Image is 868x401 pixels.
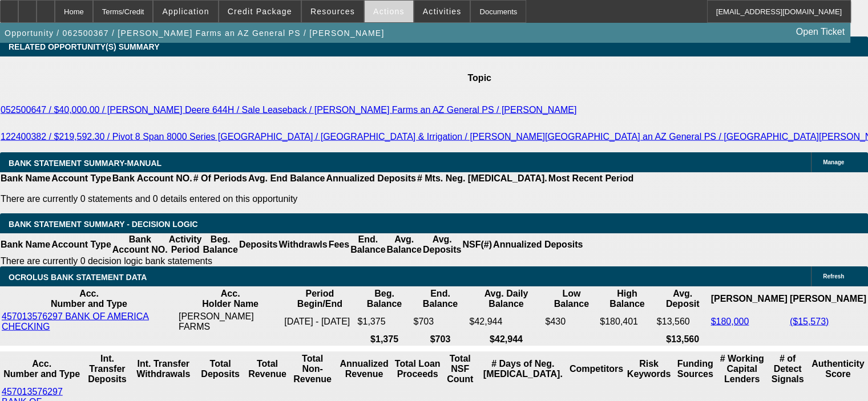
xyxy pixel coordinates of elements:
[178,287,282,309] th: Acc. Holder Name
[83,353,131,384] th: Int. Transfer Deposits
[132,353,195,384] th: Int. Transfer Withdrawals
[1,104,576,114] a: 052500647 / $40,000.00 / [PERSON_NAME] Deere 644H / Sale Leaseback / [PERSON_NAME] Farms an AZ Ge...
[413,333,467,345] th: $703
[478,353,568,384] th: # Days of Neg. [MEDICAL_DATA].
[246,353,289,384] th: Total Revenue
[790,316,829,326] a: ($15,573)
[823,273,844,280] span: Refresh
[9,158,162,167] span: BANK STATEMENT SUMMARY-MANUAL
[823,159,844,165] span: Manage
[290,353,336,384] th: Total Non-Revenue
[656,287,709,309] th: Avg. Deposit
[656,333,709,345] th: $13,560
[357,333,412,345] th: $1,375
[462,233,492,255] th: NSF(#)
[710,316,749,326] a: $180,000
[284,287,356,309] th: Period Begin/End
[1,353,82,384] th: Acc. Number and Type
[168,233,203,255] th: Activity Period
[154,1,217,22] button: Application
[112,233,168,255] th: Bank Account NO.
[178,310,282,332] td: [PERSON_NAME] FARMS
[443,353,477,384] th: Sum of the Total NSF Count and Total Overdraft Fee Count from Ocrolus
[710,287,788,309] th: [PERSON_NAME]
[792,22,849,42] a: Open Ticket
[162,7,209,16] span: Application
[413,310,467,332] td: $703
[193,172,248,184] th: # Of Periods
[325,172,416,184] th: Annualized Deposits
[328,233,350,255] th: Fees
[219,1,301,22] button: Credit Package
[51,172,112,184] th: Account Type
[284,310,356,332] td: [DATE] - [DATE]
[365,1,413,22] button: Actions
[2,311,149,331] a: 457013576297 BANK OF AMERICA CHECKING
[228,7,292,16] span: Credit Package
[423,7,462,16] span: Activities
[239,233,278,255] th: Deposits
[569,353,624,384] th: Competitors
[9,272,147,281] span: OCROLUS BANK STATEMENT DATA
[196,353,245,384] th: Total Deposits
[202,233,238,255] th: Beg. Balance
[625,353,673,384] th: Risk Keywords
[248,172,326,184] th: Avg. End Balance
[656,310,709,332] td: $13,560
[548,172,634,184] th: Most Recent Period
[599,310,655,332] td: $180,401
[9,219,198,228] span: Bank Statement Summary - Decision Logic
[717,353,766,384] th: # Working Capital Lenders
[674,353,717,384] th: Funding Sources
[393,353,442,384] th: Total Loan Proceeds
[469,333,543,345] th: $42,944
[51,233,112,255] th: Account Type
[599,287,655,309] th: High Balance
[469,310,543,332] td: $42,944
[809,353,867,384] th: Authenticity Score
[768,353,808,384] th: # of Detect Signals
[357,287,412,309] th: Beg. Balance
[492,233,583,255] th: Annualized Deposits
[414,1,470,22] button: Activities
[350,233,386,255] th: End. Balance
[469,287,543,309] th: Avg. Daily Balance
[422,233,462,255] th: Avg. Deposits
[417,172,548,184] th: # Mts. Neg. [MEDICAL_DATA].
[5,29,385,38] span: Opportunity / 062500367 / [PERSON_NAME] Farms an AZ General PS / [PERSON_NAME]
[413,287,467,309] th: End. Balance
[1,193,633,204] p: There are currently 0 statements and 0 details entered on this opportunity
[112,172,193,184] th: Bank Account NO.
[789,287,867,309] th: [PERSON_NAME]
[310,7,355,16] span: Resources
[357,310,412,332] td: $1,375
[544,310,598,332] td: $430
[1,287,177,309] th: Acc. Number and Type
[544,287,598,309] th: Low Balance
[9,42,159,51] span: RELATED OPPORTUNITY(S) SUMMARY
[386,233,422,255] th: Avg. Balance
[278,233,328,255] th: Withdrawls
[302,1,364,22] button: Resources
[336,353,391,384] th: Annualized Revenue
[373,7,405,16] span: Actions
